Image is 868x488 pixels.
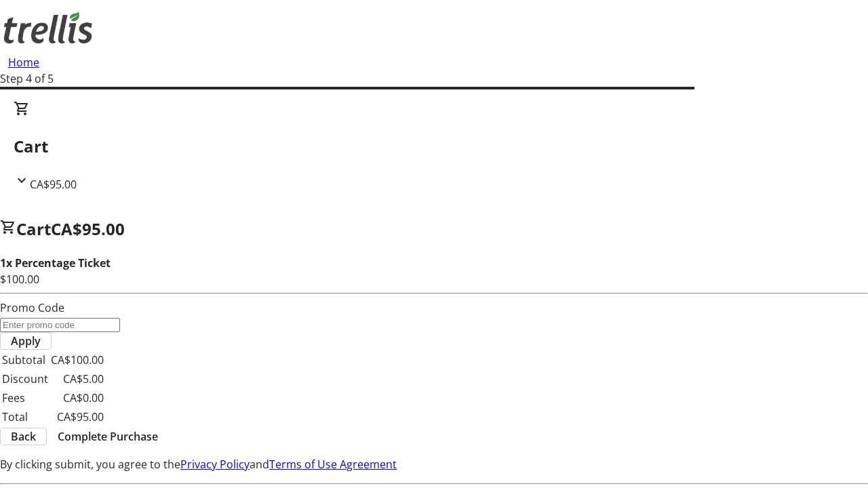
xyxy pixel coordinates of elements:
[1,351,49,369] td: Subtotal
[14,134,854,159] h2: Cart
[50,389,104,407] td: CA$0.00
[1,408,49,426] td: Total
[58,428,158,445] span: Complete Purchase
[51,218,125,240] span: CA$95.00
[47,428,169,445] button: Complete Purchase
[11,428,36,445] span: Back
[11,333,41,349] span: Apply
[50,370,104,388] td: CA$5.00
[269,457,397,472] a: Terms of Use Agreement
[50,408,104,426] td: CA$95.00
[16,218,51,240] span: Cart
[1,389,49,407] td: Fees
[1,370,49,388] td: Discount
[30,177,77,192] span: CA$95.00
[50,351,104,369] td: CA$100.00
[14,100,854,192] div: CartCA$95.00
[180,457,250,472] a: Privacy Policy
